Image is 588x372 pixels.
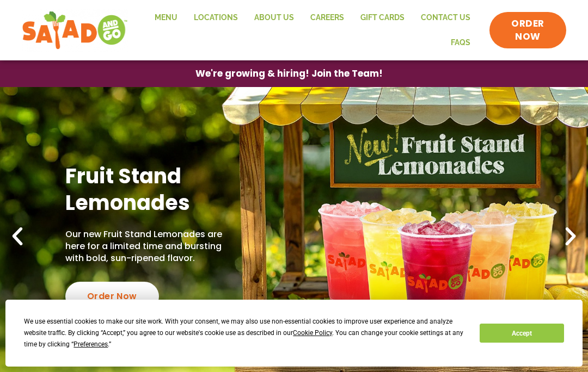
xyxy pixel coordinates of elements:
img: new-SAG-logo-768×292 [22,9,128,52]
span: ORDER NOW [500,17,555,44]
p: Our new Fruit Stand Lemonades are here for a limited time and bursting with bold, sun-ripened fla... [65,228,238,265]
span: Cookie Policy [293,329,332,337]
nav: Menu [139,5,479,55]
div: Order Now [65,282,159,311]
div: Next slide [559,225,583,249]
div: Previous slide [5,225,29,249]
span: We're growing & hiring! Join the Team! [195,69,383,78]
a: Menu [146,5,186,30]
a: We're growing & hiring! Join the Team! [179,61,399,86]
a: Careers [302,5,352,30]
h2: Fruit Stand Lemonades [65,163,238,216]
a: ORDER NOW [489,12,566,49]
span: Preferences [73,340,108,348]
button: Accept [480,324,563,343]
a: GIFT CARDS [352,5,413,30]
a: About Us [246,5,302,30]
div: We use essential cookies to make our site work. With your consent, we may also use non-essential ... [24,316,467,350]
a: Locations [186,5,246,30]
a: Contact Us [413,5,479,30]
div: Cookie Consent Prompt [5,300,583,367]
a: FAQs [443,30,479,55]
